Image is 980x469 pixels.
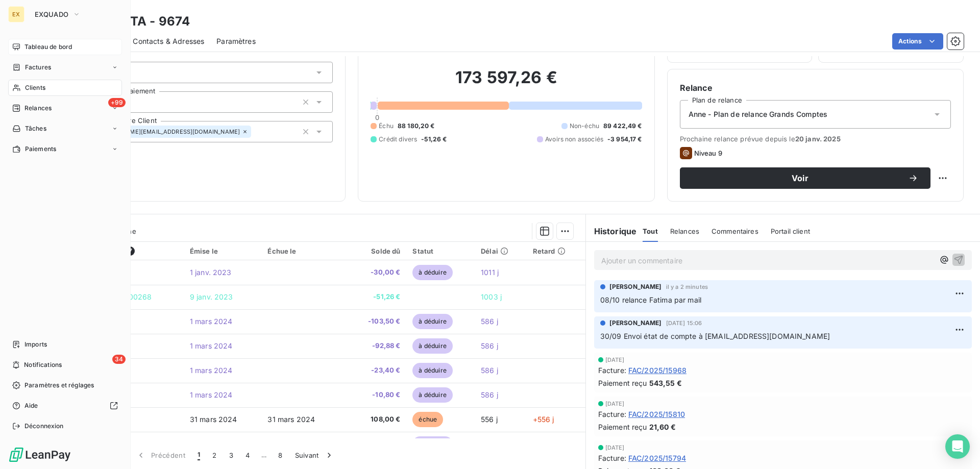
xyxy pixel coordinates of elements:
[190,366,233,375] span: 1 mars 2024
[133,36,204,46] span: Contacts & Adresses
[481,292,502,301] span: 1003 j
[375,113,379,121] span: 0
[251,127,259,136] input: Ajouter une valeur
[481,317,498,326] span: 586 j
[649,422,676,432] span: 21,60 €
[379,121,394,131] span: Échu
[24,104,52,113] span: Relances
[379,135,417,144] span: Crédit divers
[412,265,452,280] span: à déduire
[24,360,62,369] span: Notifications
[628,453,686,463] span: FAC/2025/15794
[605,445,625,451] span: [DATE]
[112,355,126,364] span: 34
[346,247,401,255] div: Solde dû
[25,83,45,92] span: Clients
[190,292,233,301] span: 9 janv. 2023
[570,121,599,131] span: Non-échu
[25,124,46,133] span: Tâches
[223,445,239,466] button: 3
[680,82,951,94] h6: Relance
[24,340,47,349] span: Imports
[680,167,930,189] button: Voir
[692,174,908,182] span: Voir
[346,292,401,302] span: -51,26 €
[598,422,647,432] span: Paiement reçu
[643,227,658,235] span: Tout
[421,135,447,144] span: -51,26 €
[191,445,206,466] button: 1
[607,135,642,144] span: -3 954,17 €
[198,450,200,460] span: 1
[24,42,72,52] span: Tableau de bord
[598,409,626,419] span: Facture :
[190,317,233,326] span: 1 mars 2024
[412,387,452,403] span: à déduire
[609,318,662,328] span: [PERSON_NAME]
[795,135,841,143] span: 20 janv. 2025
[24,381,94,390] span: Paramètres et réglages
[206,445,223,466] button: 2
[25,63,51,72] span: Factures
[371,67,642,98] h2: 173 597,26 €
[694,149,722,157] span: Niveau 9
[346,316,401,327] span: -103,50 €
[712,227,758,235] span: Commentaires
[666,284,708,290] span: il y a 2 minutes
[481,247,521,255] div: Délai
[586,225,637,237] h6: Historique
[689,109,828,119] span: Anne - Plan de relance Grands Comptes
[8,447,71,463] img: Logo LeanPay
[533,247,579,255] div: Retard
[267,247,333,255] div: Échue le
[35,10,68,18] span: EXQUADO
[945,434,970,459] div: Open Intercom Messenger
[598,378,647,388] span: Paiement reçu
[412,338,452,354] span: à déduire
[481,268,499,277] span: 1011 j
[346,390,401,400] span: -10,80 €
[190,268,232,277] span: 1 janv. 2023
[412,247,469,255] div: Statut
[412,314,452,329] span: à déduire
[190,415,237,424] span: 31 mars 2024
[412,363,452,378] span: à déduire
[609,282,662,291] span: [PERSON_NAME]
[628,409,685,419] span: FAC/2025/15810
[24,401,38,410] span: Aide
[90,12,190,31] h3: SELECTA - 9674
[346,341,401,351] span: -92,88 €
[25,144,56,154] span: Paiements
[24,422,64,431] span: Déconnexion
[272,445,288,466] button: 8
[481,390,498,399] span: 586 j
[346,365,401,376] span: -23,40 €
[412,412,443,427] span: échue
[108,98,126,107] span: +99
[600,295,701,304] span: 08/10 relance Fatima par mail
[256,447,272,463] span: …
[481,366,498,375] span: 586 j
[481,341,498,350] span: 586 j
[346,267,401,278] span: -30,00 €
[545,135,603,144] span: Avoirs non associés
[680,135,951,143] span: Prochaine relance prévue depuis le
[628,365,687,376] span: FAC/2025/15968
[666,320,702,326] span: [DATE] 15:06
[239,445,256,466] button: 4
[670,227,699,235] span: Relances
[346,414,401,425] span: 108,00 €
[190,390,233,399] span: 1 mars 2024
[216,36,256,46] span: Paramètres
[267,415,315,424] span: 31 mars 2024
[8,6,24,22] div: EX
[603,121,642,131] span: 89 422,49 €
[649,378,682,388] span: 543,55 €
[605,357,625,363] span: [DATE]
[771,227,810,235] span: Portail client
[481,415,498,424] span: 556 j
[892,33,943,50] button: Actions
[598,365,626,376] span: Facture :
[190,247,256,255] div: Émise le
[289,445,340,466] button: Suivant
